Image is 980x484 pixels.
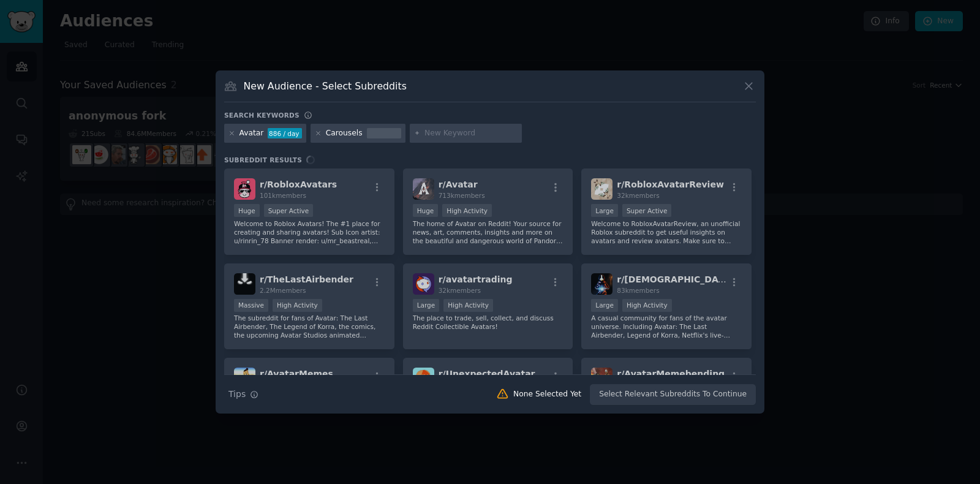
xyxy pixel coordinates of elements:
button: Tips [224,384,263,405]
h3: Search keywords [224,111,300,119]
input: New Keyword [424,128,518,139]
div: 886 / day [268,128,302,139]
span: Tips [228,388,246,401]
div: None Selected Yet [513,389,581,400]
div: Carousels [326,128,363,139]
div: Avatar [239,128,264,139]
h3: New Audience - Select Subreddits [244,80,407,93]
span: Subreddit Results [224,156,302,164]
